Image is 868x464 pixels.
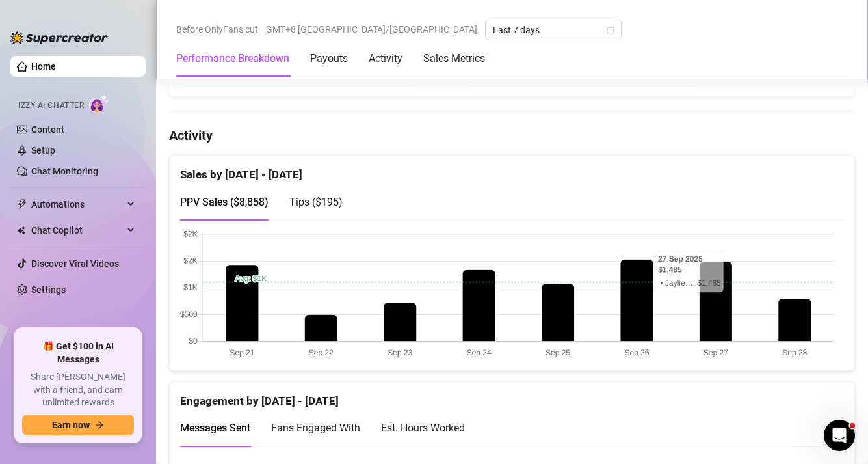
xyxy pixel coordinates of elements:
[289,196,343,208] span: Tips ( $195 )
[31,194,124,215] span: Automations
[22,415,134,435] button: Earn nowarrow-right
[10,31,108,44] img: logo-BBDzfeDw.svg
[18,100,84,112] span: Izzy AI Chatter
[180,156,844,184] div: Sales by [DATE] - [DATE]
[271,422,360,434] span: Fans Engaged With
[31,61,56,72] a: Home
[176,51,289,66] div: Performance Breakdown
[17,226,25,235] img: Chat Copilot
[52,420,90,430] span: Earn now
[310,51,348,66] div: Payouts
[31,145,55,156] a: Setup
[824,420,855,451] iframe: Intercom live chat
[22,371,134,409] span: Share [PERSON_NAME] with a friend, and earn unlimited rewards
[31,220,124,241] span: Chat Copilot
[381,420,465,436] div: Est. Hours Worked
[423,51,485,66] div: Sales Metrics
[180,382,844,410] div: Engagement by [DATE] - [DATE]
[31,124,64,135] a: Content
[493,20,614,40] span: Last 7 days
[176,20,258,39] span: Before OnlyFans cut
[95,420,104,430] span: arrow-right
[266,20,477,39] span: GMT+8 [GEOGRAPHIC_DATA]/[GEOGRAPHIC_DATA]
[180,196,269,208] span: PPV Sales ( $8,858 )
[31,258,119,269] a: Discover Viral Videos
[22,340,134,366] span: 🎁 Get $100 in AI Messages
[180,422,250,434] span: Messages Sent
[17,199,27,210] span: thunderbolt
[369,51,402,66] div: Activity
[31,284,66,295] a: Settings
[607,26,614,34] span: calendar
[169,126,855,144] h4: Activity
[89,94,109,113] img: AI Chatter
[31,166,98,176] a: Chat Monitoring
